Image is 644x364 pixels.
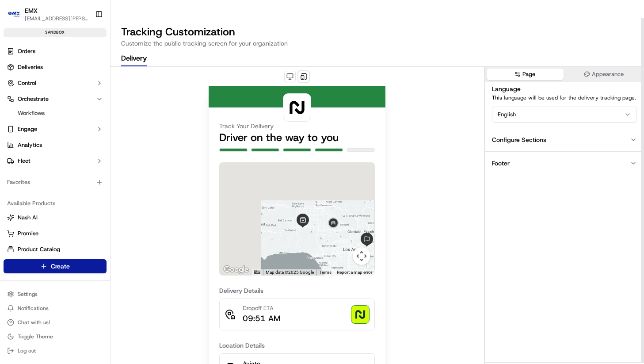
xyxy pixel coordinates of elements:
span: Product Catalog [18,245,60,253]
button: Toggle Theme [4,330,107,343]
a: Nash AI [7,214,103,222]
span: Create [51,262,70,271]
span: Orchestrate [18,95,49,103]
button: Create [4,259,107,273]
span: Orders [18,47,35,55]
span: Workflows [18,109,45,117]
button: Promise [4,226,107,241]
span: Deliveries [18,63,43,71]
button: Start new chat [150,87,161,98]
div: Favorites [4,175,107,189]
button: Product Catalog [4,242,107,257]
img: EMX [7,7,21,21]
button: Page [487,69,564,80]
a: Report a map error [337,270,372,275]
span: Chat with us! [18,319,50,326]
span: Toggle Theme [18,333,53,340]
img: 1736555255976-a54dd68f-1ca7-489b-9aae-adbdc363a1c4 [9,84,25,100]
a: 💻API Documentation [71,125,145,141]
span: Settings [18,291,38,298]
button: Appearance [565,69,642,80]
p: This language will be used for the delivery tracking page. [492,94,637,101]
span: API Documentation [84,128,142,137]
span: Notifications [18,305,49,312]
button: [EMAIL_ADDRESS][PERSON_NAME] [25,15,88,22]
span: Knowledge Base [18,128,68,137]
button: Log out [4,345,107,357]
div: 💻 [75,129,82,136]
a: Promise [7,230,103,238]
span: Fleet [18,157,30,165]
button: Chat with us! [4,316,107,329]
h3: Track Your Delivery [219,122,375,130]
img: Nash [9,9,27,27]
div: 📗 [9,129,16,136]
button: Configure Sections [485,128,644,151]
button: Control [4,76,107,90]
button: Footer [485,151,644,175]
button: Delivery [121,51,147,66]
div: Available Products [4,196,107,211]
span: Map data ©2025 Google [266,270,314,275]
span: Log out [18,347,36,354]
h2: Driver on the way to you [219,130,375,145]
button: Engage [4,122,107,136]
a: 📗Knowledge Base [5,125,71,141]
div: Configure Sections [492,135,546,144]
p: Customize the public tracking screen for your organization [121,39,633,48]
img: Google [221,264,251,276]
a: Workflows [14,107,96,119]
label: Language [492,85,521,93]
span: Promise [18,230,38,238]
img: photo_proof_of_delivery image [351,306,369,323]
button: EMX [25,6,38,15]
a: Analytics [4,138,107,152]
h2: Tracking Customization [121,25,633,39]
div: sandbox [4,28,107,37]
button: Keyboard shortcuts [254,270,260,274]
input: Got a question? Start typing here... [23,57,159,66]
div: Start new chat [30,84,145,93]
div: Footer [492,159,510,168]
span: Nash AI [18,214,38,222]
button: Fleet [4,154,107,168]
button: Orchestrate [4,92,107,106]
a: Powered byPylon [62,149,107,157]
h3: Location Details [219,341,375,350]
button: EMXEMX[EMAIL_ADDRESS][PERSON_NAME] [4,4,91,25]
span: Engage [18,125,37,133]
span: Analytics [18,141,42,149]
a: Open this area in Google Maps (opens a new window) [221,264,251,276]
p: Welcome 👋 [9,35,161,50]
button: Settings [4,288,107,300]
h3: Delivery Details [219,286,375,295]
p: 09:51 AM [243,312,280,325]
p: Dropoff ETA [243,304,280,312]
button: Nash AI [4,211,107,225]
a: Terms (opens in new tab) [319,270,332,275]
button: Map camera controls [353,247,370,265]
a: Product Catalog [7,245,103,253]
a: Deliveries [4,60,107,74]
span: Control [18,79,36,87]
button: Notifications [4,302,107,314]
div: We're available if you need us! [30,93,112,100]
a: Orders [4,44,107,58]
span: Pylon [88,150,107,157]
